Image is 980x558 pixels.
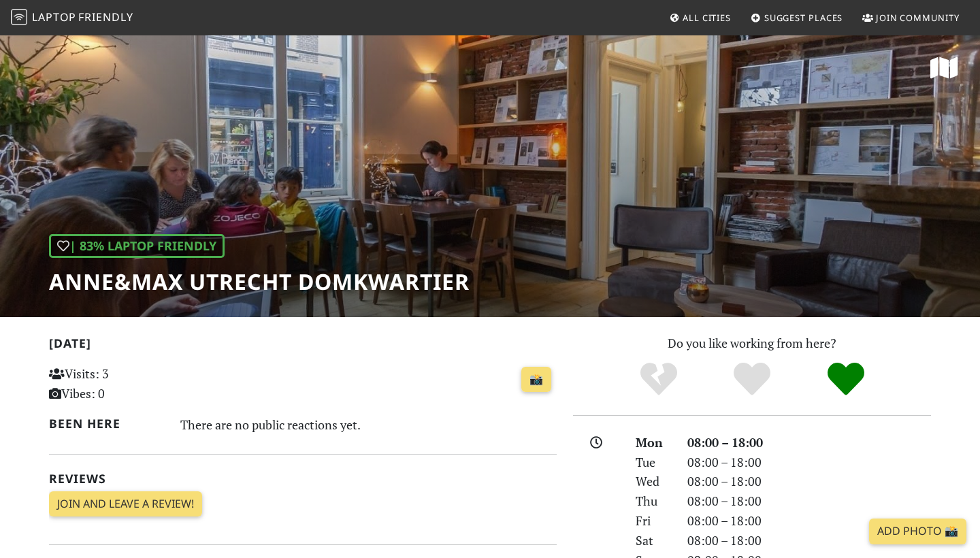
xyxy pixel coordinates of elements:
div: Fri [627,511,679,531]
img: LaptopFriendly [11,9,27,25]
div: Definitely! [799,361,893,398]
div: No [612,361,706,398]
h1: Anne&Max Utrecht Domkwartier [49,269,470,295]
span: Laptop [32,10,76,24]
a: Join Community [857,5,965,30]
div: 08:00 – 18:00 [679,472,939,491]
span: Suggest Places [764,12,843,24]
h2: Reviews [49,472,557,486]
div: Tue [627,453,679,472]
div: Wed [627,472,679,491]
div: 08:00 – 18:00 [679,453,939,472]
span: All Cities [683,12,731,24]
div: Yes [705,361,799,398]
h2: [DATE] [49,336,557,356]
p: Do you like working from here? [573,333,931,353]
p: Visits: 3 Vibes: 0 [49,364,208,404]
a: Suggest Places [745,5,849,30]
a: LaptopFriendly LaptopFriendly [11,6,133,30]
div: 08:00 – 18:00 [679,491,939,511]
div: Mon [627,433,679,453]
span: Join Community [876,12,960,24]
div: Sat [627,531,679,551]
a: All Cities [664,5,736,30]
a: 📸 [521,367,551,393]
a: Add Photo 📸 [869,519,966,544]
div: 08:00 – 18:00 [679,433,939,453]
div: | 83% Laptop Friendly [49,234,225,258]
div: 08:00 – 18:00 [679,531,939,551]
h2: Been here [49,416,164,431]
div: There are no public reactions yet. [180,414,557,436]
div: 08:00 – 18:00 [679,511,939,531]
a: Join and leave a review! [49,491,202,517]
div: Thu [627,491,679,511]
span: Friendly [78,10,133,24]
